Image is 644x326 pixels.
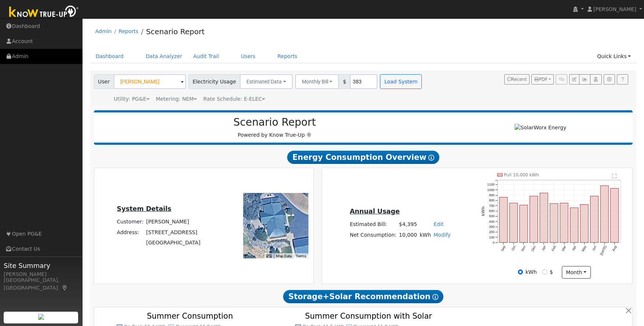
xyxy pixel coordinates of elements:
a: Edit [433,221,443,227]
text: Apr [571,245,577,251]
td: [PERSON_NAME] [145,217,202,227]
img: Know True-Up [6,4,83,21]
text: Oct [511,245,516,251]
input: kWh [518,269,523,275]
rect: onclick="" [540,193,548,243]
a: Data Analyzer [140,50,188,63]
td: Address: [116,227,145,237]
input: Select a User [114,74,186,89]
text: kWh [481,207,486,216]
a: Reports [118,28,138,34]
rect: onclick="" [499,197,507,243]
td: kWh [418,230,432,240]
span: Storage+Solar Recommendation [283,290,443,303]
a: Dashboard [90,50,129,63]
a: Open this area in Google Maps (opens a new window) [245,249,269,258]
div: [GEOGRAPHIC_DATA], [GEOGRAPHIC_DATA] [4,276,78,292]
label: kWh [526,268,537,276]
span: Energy Consumption Overview [287,151,439,164]
a: Reports [272,50,303,63]
text: [DATE] [600,245,607,256]
td: Estimated Bill: [348,219,398,230]
span: User [94,74,114,89]
button: Load System [380,74,422,89]
img: SolarWorx Energy [515,124,566,132]
u: Annual Usage [350,208,400,215]
button: Login As [590,74,601,85]
span: Electricity Usage [189,74,240,89]
button: Keyboard shortcuts [266,254,271,259]
text: Summer Consumption [147,311,233,320]
text: 300 [489,225,494,229]
a: Users [235,50,261,63]
a: Quick Links [592,50,636,63]
div: Powered by Know True-Up ® [98,116,452,139]
rect: onclick="" [530,196,538,243]
text: Jan [541,245,546,251]
button: Edit User [569,74,579,85]
td: Net Consumption: [348,230,398,240]
td: [STREET_ADDRESS] [145,227,202,237]
text: 700 [489,204,494,208]
a: Modify [433,232,451,238]
span: [PERSON_NAME] [593,6,636,12]
text: 100 [489,236,494,239]
i: Show Help [432,294,438,300]
span: Alias: None [203,96,265,102]
rect: onclick="" [520,205,528,243]
span: PDF [534,77,548,82]
text: Dec [531,245,537,252]
i: Show Help [428,155,434,161]
a: Admin [95,28,112,34]
text: Sep [500,245,506,252]
rect: onclick="" [550,204,558,243]
text: Feb [551,245,557,252]
td: 10,000 [398,230,418,240]
a: Audit Trail [188,50,224,63]
text: 600 [489,209,494,213]
text: 200 [489,230,494,234]
rect: onclick="" [570,208,578,243]
text: 400 [489,220,494,223]
td: $4,395 [398,219,418,230]
label: $ [550,268,553,276]
button: Settings [604,74,615,85]
span: Site Summary [4,261,78,271]
text: Summer Consumption with Solar [305,311,432,320]
button: PDF [531,74,554,85]
button: Map Data [276,254,292,259]
div: Utility: PG&E [114,95,150,103]
div: [PERSON_NAME] [4,271,78,278]
a: Terms (opens in new tab) [296,254,306,258]
text: 1000 [487,188,494,192]
text: 500 [489,215,494,218]
button: month [562,266,591,279]
text: 0 [493,241,494,244]
a: Map [62,285,68,291]
rect: onclick="" [590,196,599,243]
text: Nov [520,245,526,252]
rect: onclick="" [611,188,619,243]
td: [GEOGRAPHIC_DATA] [145,237,202,248]
img: Google [245,249,269,258]
span: $ [339,74,350,89]
button: Multi-Series Graph [579,74,590,85]
input: $ [542,269,547,275]
button: Monthly Bill [295,74,339,89]
text: Jun [592,245,597,251]
rect: onclick="" [580,205,588,243]
button: Recent [504,74,530,85]
text:  [612,173,617,179]
u: System Details [117,205,172,212]
text: 900 [489,193,494,197]
img: retrieve [38,314,44,320]
a: Scenario Report [146,27,205,36]
text: Aug [612,245,618,252]
h2: Scenario Report [101,116,448,129]
text: Pull 10,000 kWh [504,172,539,178]
rect: onclick="" [509,203,517,243]
text: Mar [561,245,567,252]
text: May [581,245,587,252]
td: Customer: [116,217,145,227]
div: Metering: NEM [156,95,197,103]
